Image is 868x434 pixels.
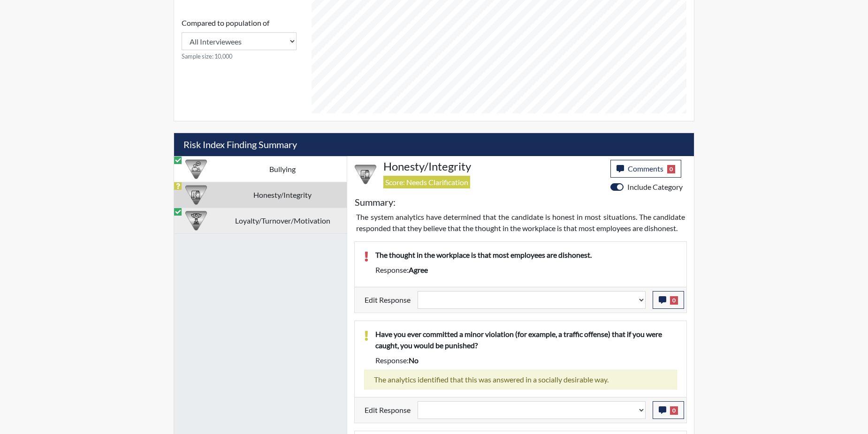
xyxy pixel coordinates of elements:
h4: Honesty/Integrity [383,160,603,173]
div: Response: [368,264,684,276]
img: CATEGORY%20ICON-11.a5f294f4.png [185,184,207,206]
button: 0 [653,291,684,309]
span: agree [409,265,428,274]
img: CATEGORY%20ICON-04.6d01e8fa.png [185,158,207,180]
span: no [409,356,419,365]
img: CATEGORY%20ICON-11.a5f294f4.png [355,164,376,185]
small: Sample size: 10,000 [182,52,297,61]
div: The analytics identified that this was answered in a socially desirable way. [364,370,677,389]
p: The system analytics have determined that the candidate is honest in most situations. The candida... [356,211,685,234]
label: Edit Response [365,291,411,309]
label: Include Category [627,181,683,193]
label: Compared to population of [182,17,269,29]
button: Comments0 [610,160,681,178]
span: Comments [628,164,663,173]
p: The thought in the workplace is that most employees are dishonest. [375,249,677,261]
label: Edit Response [365,401,411,419]
button: 0 [653,401,684,419]
img: CATEGORY%20ICON-17.40ef8247.png [185,210,207,232]
div: Update the test taker's response, the change might impact the score [411,291,653,309]
div: Consistency Score comparison among population [182,17,297,61]
td: Bullying [218,156,347,182]
td: Honesty/Integrity [218,182,347,208]
span: 0 [670,406,678,415]
div: Update the test taker's response, the change might impact the score [411,401,653,419]
span: 0 [670,296,678,305]
span: 0 [667,165,675,173]
h5: Summary: [355,196,396,208]
span: Score: Needs Clarification [383,176,470,188]
div: Response: [368,355,684,366]
p: Have you ever committed a minor violation (for example, a traffic offense) that if you were caugh... [375,329,677,351]
td: Loyalty/Turnover/Motivation [218,208,347,233]
h5: Risk Index Finding Summary [174,133,694,156]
